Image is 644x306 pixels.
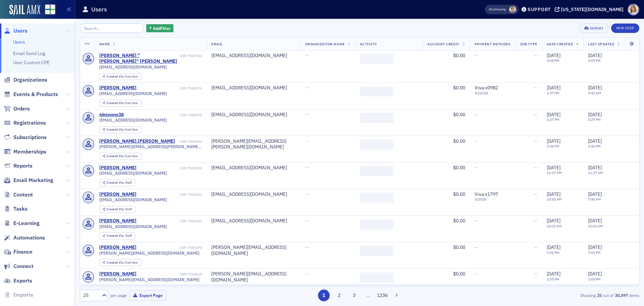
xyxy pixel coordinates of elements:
[305,271,309,277] span: —
[99,138,175,144] a: [PERSON_NAME].[PERSON_NAME]
[99,232,135,239] div: Created Via: Staff
[99,206,135,213] div: Created Via: Staff
[9,5,40,15] img: SailAMX
[4,248,33,256] a: Finance
[106,233,125,238] span: Created Via :
[453,112,465,118] span: $0.00
[360,166,393,176] span: ‌
[13,39,25,45] a: Users
[4,91,58,98] a: Events & Products
[588,191,602,197] span: [DATE]
[4,162,33,170] a: Reports
[99,251,200,256] span: [PERSON_NAME][EMAIL_ADDRESS][DOMAIN_NAME]
[13,119,46,127] span: Registrations
[628,4,639,15] span: Profile
[547,224,562,228] time: 10:01 AM
[211,42,223,46] span: Email
[475,42,511,46] span: Payment Methods
[211,112,296,118] div: [EMAIL_ADDRESS][DOMAIN_NAME]
[588,85,602,91] span: [DATE]
[305,112,309,118] span: —
[4,291,33,299] a: Imports
[588,138,602,144] span: [DATE]
[453,244,465,250] span: $0.00
[13,277,32,285] span: Exports
[176,139,202,144] div: USR-7585844
[99,245,137,251] a: [PERSON_NAME]
[80,24,144,33] input: Search…
[360,272,393,282] span: ‌
[555,7,626,12] button: [US_STATE][DOMAIN_NAME]
[106,127,125,132] span: Created Via :
[305,52,309,58] span: —
[99,100,142,107] div: Created Via: End User
[534,244,537,250] span: —
[453,191,465,197] span: $0.00
[588,244,602,250] span: [DATE]
[588,117,601,122] time: 3:27 PM
[534,191,537,197] span: —
[99,112,124,118] a: tdnimmo38
[305,191,309,197] span: —
[4,119,46,127] a: Registrations
[106,101,138,105] div: End User
[305,42,345,46] span: Organization Name
[211,191,296,198] div: [EMAIL_ADDRESS][DOMAIN_NAME]
[534,85,537,91] span: —
[588,250,601,255] time: 7:01 PM
[561,6,624,12] div: [US_STATE][DOMAIN_NAME]
[475,52,478,58] span: —
[4,105,30,113] a: Orders
[106,101,125,105] span: Created Via :
[4,234,45,242] a: Automations
[453,52,465,58] span: $0.00
[4,177,53,184] a: Email Marketing
[590,27,604,30] div: Export
[475,271,478,277] span: —
[528,6,551,12] div: Support
[4,191,33,199] a: Content
[588,91,601,95] time: 9:50 AM
[211,245,296,256] div: [PERSON_NAME][EMAIL_ADDRESS][DOMAIN_NAME]
[4,134,47,141] a: Subscriptions
[547,42,573,46] span: Date Created
[453,271,465,277] span: $0.00
[547,218,560,224] span: [DATE]
[588,170,603,175] time: 11:37 AM
[547,52,560,58] span: [DATE]
[4,277,32,285] a: Exports
[4,220,40,227] a: E-Learning
[99,171,167,176] span: [EMAIL_ADDRESS][DOMAIN_NAME]
[305,165,309,171] span: —
[427,42,459,46] span: Account Credit
[360,219,393,229] span: ‌
[364,292,373,298] span: …
[106,155,138,158] div: End User
[40,4,55,16] a: View Homepage
[547,58,559,63] time: 4:08 PM
[106,154,125,158] span: Created Via :
[13,220,40,227] span: E-Learning
[211,218,296,224] div: [EMAIL_ADDRESS][DOMAIN_NAME]
[146,24,174,33] button: AddFilter
[588,144,601,148] time: 2:56 PM
[520,42,537,46] span: Job Type
[13,177,53,184] span: Email Marketing
[547,85,560,91] span: [DATE]
[475,112,478,118] span: —
[129,290,166,301] button: Export Page
[99,42,110,46] span: Name
[138,86,202,90] div: USR-7586916
[99,53,179,64] a: [PERSON_NAME] "[PERSON_NAME]" [PERSON_NAME]
[211,85,296,91] div: [EMAIL_ADDRESS][DOMAIN_NAME]
[613,292,629,298] strong: 30,897
[13,27,28,35] span: Users
[99,191,137,198] a: [PERSON_NAME]
[13,291,33,299] span: Imports
[99,64,167,70] span: [EMAIL_ADDRESS][DOMAIN_NAME]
